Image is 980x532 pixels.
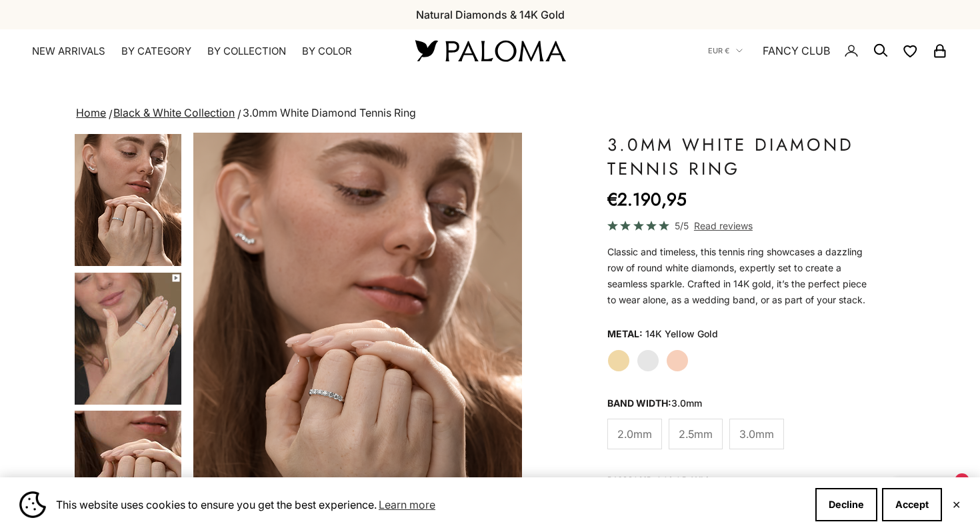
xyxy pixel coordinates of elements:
h1: 3.0mm White Diamond Tennis Ring [607,133,873,181]
legend: Diamond Color: [607,471,717,491]
nav: Primary navigation [32,45,383,58]
span: 2.0mm [617,425,652,443]
button: EUR € [708,45,743,57]
span: 2.5mm [679,425,713,443]
summary: By Color [302,45,352,58]
span: 3.0mm White Diamond Tennis Ring [243,106,416,119]
button: Go to item 4 [73,133,183,267]
span: Read reviews [694,218,753,233]
summary: By Category [121,45,191,58]
a: Learn more [377,495,437,515]
p: Natural Diamonds & 14K Gold [416,6,565,23]
legend: Band Width: [607,393,702,413]
button: Go to item 5 [73,271,183,406]
p: Classic and timeless, this tennis ring showcases a dazzling row of round white diamonds, expertly... [607,244,873,308]
variant-option-value: 3.0mm [671,397,702,409]
variant-option-value: 14K Yellow Gold [645,324,718,344]
button: Close [952,501,961,509]
nav: breadcrumbs [73,104,907,123]
span: 5/5 [675,218,689,233]
a: NEW ARRIVALS [32,45,105,58]
a: Black & White Collection [113,106,235,119]
sale-price: €2.190,95 [607,186,687,213]
img: #YellowGold #WhiteGold #RoseGold [75,273,181,405]
span: 3.0mm [739,425,774,443]
button: Accept [882,488,942,521]
summary: By Collection [207,45,286,58]
nav: Secondary navigation [708,29,948,72]
span: EUR € [708,45,729,57]
legend: Metal: [607,324,643,344]
a: FANCY CLUB [763,42,830,59]
variant-option-value: white [691,475,717,486]
span: This website uses cookies to ensure you get the best experience. [56,495,805,515]
button: Decline [815,488,877,521]
img: #YellowGold #WhiteGold #RoseGold [75,134,181,266]
a: Home [76,106,106,119]
img: Cookie banner [19,491,46,518]
a: 5/5 Read reviews [607,218,873,233]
